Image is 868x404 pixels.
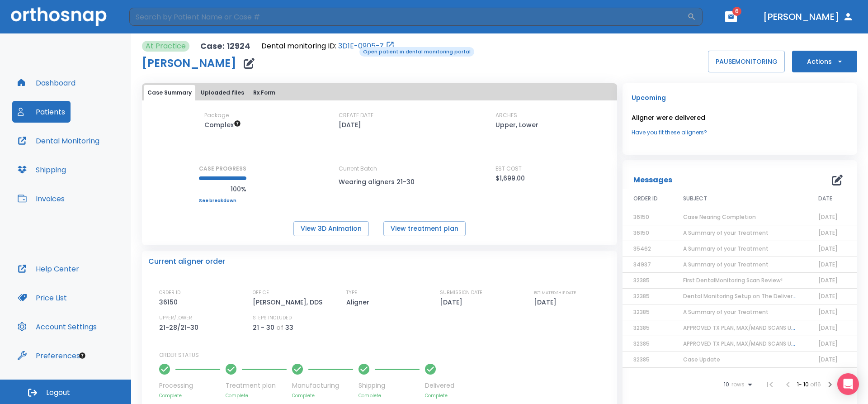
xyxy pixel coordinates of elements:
[683,308,769,316] span: A Summary of your Treatment
[129,8,687,26] input: Search by Patient Name or Case #
[818,261,838,268] span: [DATE]
[683,340,814,347] span: APPROVED TX PLAN, MAX/MAND SCANS UPDATED.
[261,41,336,52] p: Dental monitoring ID:
[633,245,651,252] span: 35462
[495,111,517,119] p: ARCHES
[425,392,454,399] p: Complete
[346,289,357,297] p: TYPE
[159,322,202,333] p: 21-28/21-30
[159,297,181,308] p: 36150
[534,289,576,297] p: ESTIMATED SHIP DATE
[818,245,838,252] span: [DATE]
[810,380,821,388] span: of 16
[818,356,838,363] span: [DATE]
[199,165,246,173] p: CASE PROGRESS
[359,381,420,390] p: Shipping
[253,322,274,333] p: 21 - 30
[425,381,454,390] p: Delivered
[204,120,241,129] span: Up to 50 Steps (100 aligners)
[633,195,658,203] span: ORDER ID
[818,195,832,203] span: DATE
[12,130,105,152] button: Dental Monitoring
[200,41,250,52] p: Case: 12924
[683,245,769,252] span: A Summary of your Treatment
[383,221,466,236] button: View treatment plan
[159,351,611,359] p: ORDER STATUS
[12,101,71,123] a: Patients
[708,51,785,72] button: PAUSEMONITORING
[285,322,293,333] p: 33
[276,322,283,333] p: of
[440,297,466,308] p: [DATE]
[633,340,650,347] span: 32385
[792,51,857,72] button: Actions
[683,292,808,300] span: Dental Monitoring Setup on The Delivery Day
[199,198,246,204] a: See breakdown
[146,41,186,52] p: At Practice
[683,195,707,203] span: SUBJECT
[683,324,812,332] span: APPROVED TX PLAN, MAX/MAND SCANS UPDATED
[683,276,783,284] span: First DentalMonitoring Scan Review!
[683,229,769,237] span: A Summary of your Treatment
[144,85,195,100] button: Case Summary
[12,316,102,337] button: Account Settings
[495,165,522,173] p: EST COST
[226,392,287,399] p: Complete
[359,392,420,399] p: Complete
[292,381,353,390] p: Manufacturing
[253,289,269,297] p: OFFICE
[632,128,848,137] a: Have you fit these aligners?
[12,159,71,181] button: Shipping
[292,392,353,399] p: Complete
[144,85,615,100] div: tabs
[204,111,229,119] p: Package
[12,287,72,309] button: Price List
[837,373,859,395] div: Open Intercom Messenger
[440,289,482,297] p: SUBMISSION DATE
[732,7,741,16] span: 6
[633,229,649,237] span: 36150
[159,381,220,390] p: Processing
[797,380,810,388] span: 1 - 10
[148,256,225,267] p: Current aligner order
[12,188,70,209] button: Invoices
[633,308,650,316] span: 32385
[346,297,373,308] p: Aligner
[159,289,180,297] p: ORDER ID
[199,184,246,195] p: 100%
[12,258,85,280] button: Help Center
[261,41,395,52] div: Open patient in dental monitoring portal
[633,356,650,363] span: 32385
[12,345,85,366] button: Preferences
[633,276,650,284] span: 32385
[632,92,848,103] p: Upcoming
[253,314,292,322] p: STEPS INCLUDED
[339,176,420,187] p: Wearing aligners 21-30
[632,112,848,123] p: Aligner were delivered
[759,9,857,25] button: [PERSON_NAME]
[683,213,756,221] span: Case Nearing Completion
[818,308,838,316] span: [DATE]
[78,352,86,360] div: Tooltip anchor
[293,221,369,236] button: View 3D Animation
[142,58,236,69] h1: [PERSON_NAME]
[12,72,81,94] button: Dashboard
[724,381,729,388] span: 10
[818,213,838,221] span: [DATE]
[46,388,70,398] span: Logout
[197,85,248,100] button: Uploaded files
[11,7,107,26] img: Orthosnap
[729,381,745,388] span: rows
[818,229,838,237] span: [DATE]
[495,173,525,184] p: $1,699.00
[633,261,651,268] span: 34937
[818,292,838,300] span: [DATE]
[338,41,384,52] a: 3D1E-0905-Z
